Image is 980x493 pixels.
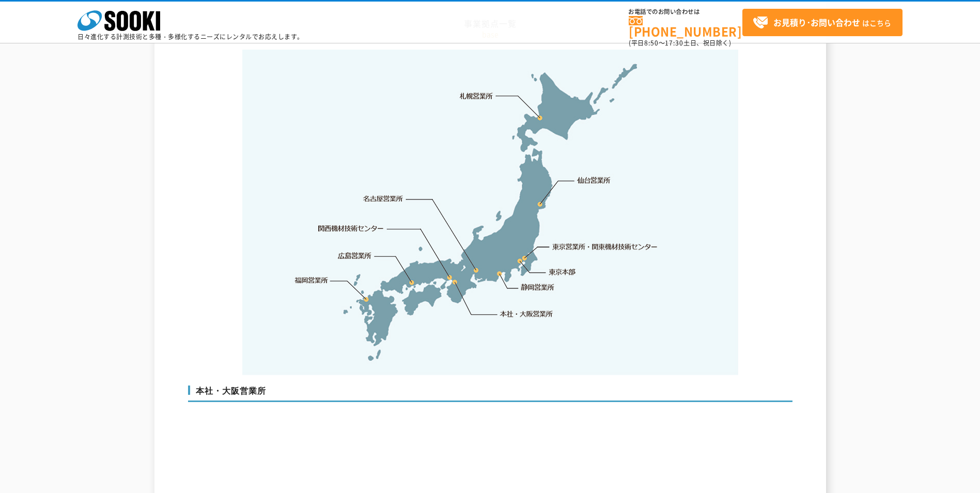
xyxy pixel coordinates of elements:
[77,34,304,40] p: 日々進化する計測技術と多種・多様化するニーズにレンタルでお応えします。
[553,241,659,252] a: 東京営業所・関東機材技術センター
[338,250,372,260] a: 広島営業所
[521,282,554,292] a: 静岡営業所
[629,38,731,48] span: (平日 ～ 土日、祝日除く)
[629,16,742,37] a: [PHONE_NUMBER]
[644,38,659,48] span: 8:50
[629,9,742,15] span: お電話でのお問い合わせは
[499,309,553,319] a: 本社・大阪営業所
[294,275,328,285] a: 福岡営業所
[753,15,891,30] span: はこちら
[460,90,493,101] a: 札幌営業所
[577,175,611,186] a: 仙台営業所
[773,16,860,28] strong: お見積り･お問い合わせ
[665,38,683,48] span: 17:30
[242,50,738,375] img: 事業拠点一覧
[742,9,903,36] a: お見積り･お問い合わせはこちら
[363,194,403,204] a: 名古屋営業所
[318,223,384,234] a: 関西機材技術センター
[188,386,792,402] h3: 本社・大阪営業所
[549,267,576,278] a: 東京本部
